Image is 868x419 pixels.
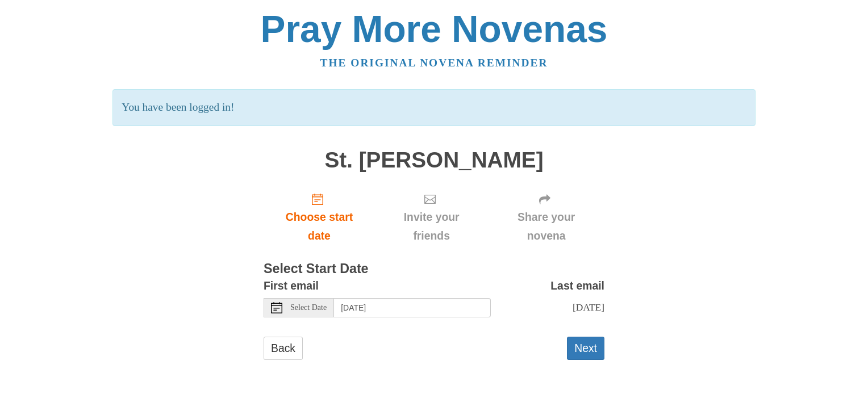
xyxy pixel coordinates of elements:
h3: Select Start Date [264,262,604,276]
a: Back [264,337,303,360]
span: [DATE] [573,301,604,313]
span: Choose start date [275,208,364,245]
label: Last email [550,276,604,295]
span: Invite your friends [386,208,477,245]
span: Share your novena [499,208,593,245]
p: You have been logged in! [112,89,755,126]
h1: St. [PERSON_NAME] [264,148,604,173]
label: First email [264,276,319,295]
a: Pray More Novenas [261,8,608,50]
a: The original novena reminder [320,57,548,69]
div: Click "Next" to confirm your start date first. [375,183,488,251]
button: Next [567,337,604,360]
div: Click "Next" to confirm your start date first. [488,183,604,251]
span: Select Date [290,304,327,312]
a: Choose start date [264,183,375,251]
